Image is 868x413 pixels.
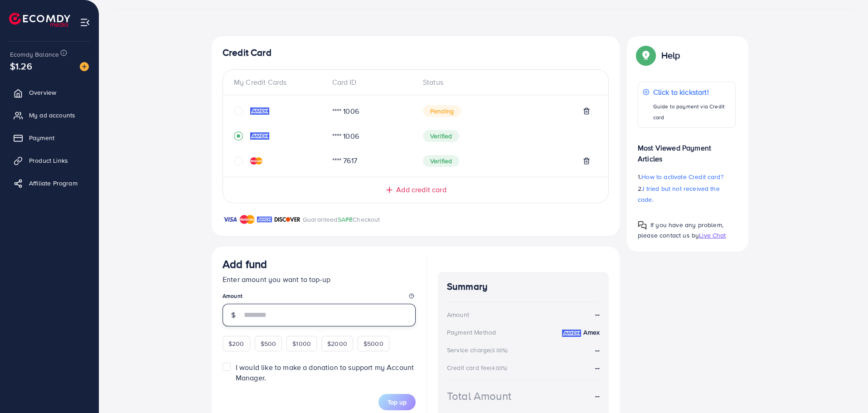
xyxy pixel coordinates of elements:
[699,231,726,240] span: Live Chat
[10,50,59,59] span: Ecomdy Balance
[223,214,238,225] img: brand
[234,156,243,165] svg: circle
[638,220,723,240] span: If you have any problem, please contact us by
[223,274,416,285] p: Enter amount you want to top-up
[638,47,654,63] img: Popup guide
[223,292,416,303] legend: Amount
[240,214,255,225] img: brand
[595,345,600,355] strong: --
[327,339,347,348] span: $2000
[338,215,353,224] span: SAFE
[638,171,736,182] p: 1.
[234,77,325,87] div: My Credit Cards
[257,214,272,225] img: brand
[447,363,510,372] div: Credit card fee
[29,156,68,165] span: Product Links
[292,339,311,348] span: $1000
[595,391,600,401] strong: --
[29,111,75,120] span: My ad accounts
[261,339,276,348] span: $500
[595,363,600,373] strong: --
[447,388,511,404] div: Total Amount
[423,105,461,117] span: Pending
[7,151,92,170] a: Product Links
[9,13,70,27] img: logo
[562,330,581,337] img: credit
[7,129,92,147] a: Payment
[10,59,32,73] span: $1.26
[447,310,469,319] div: Amount
[638,183,736,205] p: 2.
[7,106,92,124] a: My ad accounts
[236,362,414,383] span: I would like to make a donation to support my Account Manager.
[29,88,56,97] span: Overview
[7,83,92,102] a: Overview
[641,172,723,181] span: How to activate Credit card?
[234,131,243,141] svg: record circle
[423,130,459,142] span: Verified
[250,157,262,165] img: credit
[490,364,507,372] small: (4.00%)
[364,339,383,348] span: $5000
[80,17,90,28] img: menu
[250,132,269,140] img: credit
[250,107,269,115] img: credit
[595,309,600,320] strong: --
[638,221,647,230] img: Popup guide
[396,185,446,195] span: Add credit card
[388,398,407,407] span: Top up
[228,339,244,348] span: $200
[423,155,459,167] span: Verified
[490,347,508,354] small: (3.00%)
[274,214,301,225] img: brand
[29,179,78,188] span: Affiliate Program
[303,214,380,225] p: Guaranteed Checkout
[223,258,267,271] h3: Add fund
[583,328,600,337] strong: Amex
[447,281,600,292] h4: Summary
[447,328,496,337] div: Payment Method
[234,107,243,116] svg: circle
[416,77,597,87] div: Status
[80,62,89,71] img: image
[447,345,510,355] div: Service charge
[325,77,416,87] div: Card ID
[829,372,861,406] iframe: Chat
[378,394,416,410] button: Top up
[638,135,736,164] p: Most Viewed Payment Articles
[653,87,731,97] p: Click to kickstart!
[638,184,720,204] span: I tried but not received the code.
[223,47,609,58] h4: Credit Card
[29,133,54,142] span: Payment
[653,101,731,123] p: Guide to payment via Credit card
[661,50,680,61] p: Help
[7,174,92,192] a: Affiliate Program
